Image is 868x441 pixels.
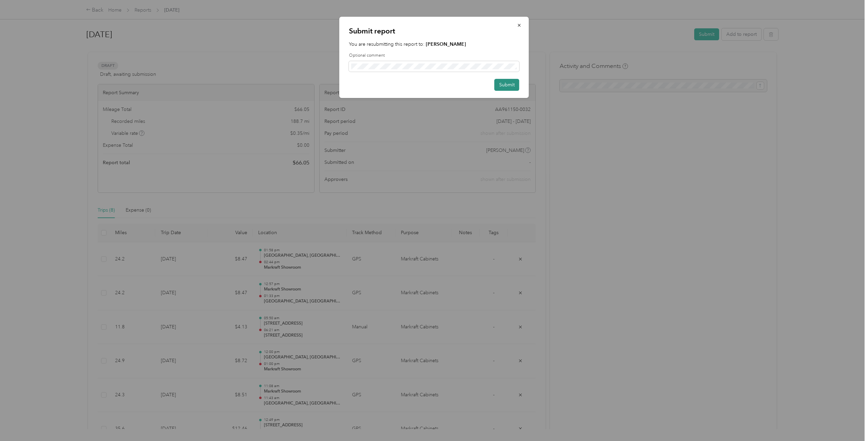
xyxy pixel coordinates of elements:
[349,26,519,36] p: Submit report
[494,79,519,91] button: Submit
[830,403,868,441] iframe: Everlance-gr Chat Button Frame
[349,53,519,59] label: Optional comment
[349,41,519,48] p: You are resubmitting this report to:
[426,41,466,47] strong: [PERSON_NAME]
